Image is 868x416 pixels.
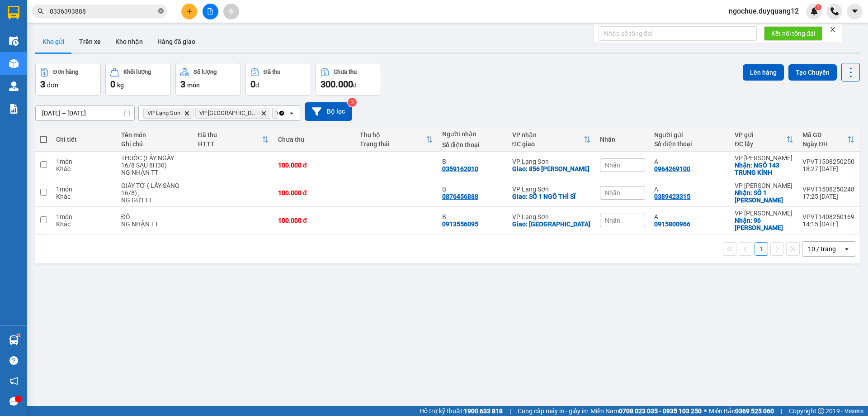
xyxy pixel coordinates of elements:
span: VP Minh Khai, close by backspace [272,108,341,119]
div: 100.000 đ [278,189,351,196]
div: Giao: SỐ 1 NGÔ THÌ SĨ [512,193,591,200]
div: NG NHẬN TT [121,169,189,176]
button: 1 [755,242,768,256]
div: 0964269100 [654,165,690,172]
div: VP Lạng Sơn [512,186,591,193]
span: ngochue.duyquang12 [722,5,806,17]
div: VP Lạng Sơn [512,213,591,220]
span: close-circle [158,8,164,14]
span: Cung cấp máy in - giấy in: [518,406,588,416]
th: Toggle SortBy [730,128,798,152]
span: notification [9,377,18,385]
img: warehouse-icon [9,335,19,345]
span: Nhãn [605,162,620,169]
div: Giao: 545 đường Bà Triệu [512,220,591,228]
button: Tạo Chuyến [788,64,837,81]
span: search [38,8,44,14]
span: kg [117,81,124,89]
div: Nhận: NGÕ 143 TRUNG KÍNH [735,162,793,176]
input: Nhập số tổng đài [599,26,757,41]
div: Chi tiết [56,136,112,143]
button: plus [181,4,197,19]
div: 0913556095 [442,220,478,228]
div: B [442,213,503,220]
span: 0 [250,79,255,90]
span: | [509,406,511,416]
div: VP gửi [735,131,786,139]
div: 0876456888 [442,193,478,200]
strong: 1900 633 818 [464,407,503,415]
div: Trạng thái [360,140,425,148]
div: 1 món [56,186,112,193]
img: icon-new-feature [810,7,818,15]
div: Nhận: SỐ 1 TRỊNH VĂN BÔ [735,189,793,204]
span: VP Hà Nội [199,110,257,117]
th: Toggle SortBy [193,128,274,152]
button: caret-down [847,4,863,19]
span: 3 [40,79,45,90]
div: 0915800966 [654,220,690,228]
div: THUỐC (LẤY NGÀY 16/8 SAU 8H30) [121,154,189,169]
div: Đã thu [264,69,280,75]
span: Kết nối tổng đài [771,29,815,38]
button: Khối lượng0kg [105,63,171,96]
div: 18:27 [DATE] [802,165,854,172]
div: Nhận: 96 Trần Vỹ [735,217,793,231]
div: Khác [56,165,112,172]
span: copyright [818,408,824,414]
div: Tên món [121,131,189,139]
div: GIẤY TỜ ( LẤY SÁNG 16/8) [121,182,189,196]
div: Đơn hàng [53,69,78,75]
div: Khác [56,220,112,228]
div: Khác [56,193,112,200]
div: VPVT1508250250 [802,158,854,165]
button: Chưa thu300.000đ [316,63,381,96]
sup: 1 [815,4,821,10]
img: phone-icon [830,7,839,15]
div: VPVT1508250248 [802,186,854,193]
div: A [654,213,725,220]
div: 0389423315 [654,193,690,200]
div: Nhãn [600,136,645,143]
svg: Delete [261,110,266,116]
div: VPVT1408250169 [802,213,854,220]
div: Giao: 856 TRẦN ĐĂNG NINH [512,165,591,172]
div: ĐC lấy [735,140,786,148]
button: Trên xe [72,31,108,53]
div: Người gửi [654,131,725,139]
span: VP Hà Nội, close by backspace [195,108,270,119]
span: Miền Bắc [709,406,774,416]
div: ĐỒ [121,213,189,220]
span: 300.000 [321,79,353,90]
img: warehouse-icon [9,81,19,91]
span: 0 [110,79,115,90]
img: logo-vxr [8,6,19,19]
div: VP Lạng Sơn [512,158,591,165]
div: VP [PERSON_NAME] [735,182,793,189]
img: warehouse-icon [9,36,19,46]
span: đ [255,81,259,89]
strong: 0708 023 035 - 0935 103 250 [619,407,702,415]
div: Thu hộ [360,131,425,139]
span: Nhãn [605,217,620,224]
div: Người nhận [442,130,503,138]
div: VP [PERSON_NAME] [735,210,793,217]
div: Ngày ĐH [802,140,847,148]
span: Miền Nam [590,406,702,416]
div: 100.000 đ [278,162,351,169]
span: món [187,81,200,89]
div: 100.000 đ [278,217,351,224]
sup: 1 [17,334,20,337]
div: 14:15 [DATE] [802,220,854,228]
button: aim [223,4,239,19]
div: ĐC giao [512,140,584,148]
span: đơn [47,81,58,89]
svg: Delete [184,110,189,116]
div: HTTT [198,140,262,148]
div: B [442,158,503,165]
div: VP [PERSON_NAME] [735,154,793,162]
svg: open [843,245,850,253]
div: NG GỬI TT [121,196,189,204]
span: Nhãn [605,189,620,196]
span: close-circle [158,7,164,16]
